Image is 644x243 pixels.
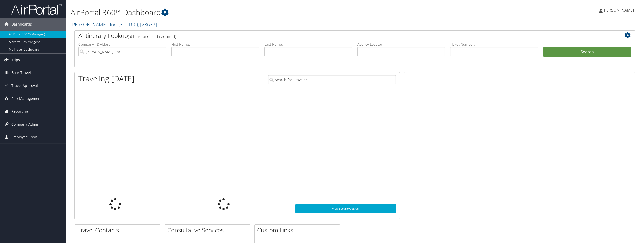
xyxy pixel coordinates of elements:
input: Search for Traveler [268,75,396,84]
span: [PERSON_NAME] [603,7,634,13]
img: airportal-logo.png [11,3,62,15]
span: Employee Tools [11,131,38,143]
span: Reporting [11,105,28,118]
span: Risk Management [11,92,42,105]
h2: Travel Contacts [77,226,160,234]
h2: Custom Links [257,226,340,234]
button: Search [543,47,631,57]
a: View SecurityLogic® [295,204,396,213]
label: First Name: [171,42,259,47]
h1: AirPortal 360™ Dashboard [71,7,449,18]
span: Trips [11,54,20,66]
a: [PERSON_NAME], Inc. [71,21,157,28]
label: Company - Division: [78,42,166,47]
a: [PERSON_NAME] [599,3,639,18]
label: Ticket Number: [450,42,538,47]
label: Agency Locator: [357,42,445,47]
span: , [ 28637 ] [138,21,157,28]
h1: Traveling [DATE] [78,73,135,84]
span: Book Travel [11,66,31,79]
span: Company Admin [11,118,39,131]
span: Travel Approval [11,79,38,92]
span: Dashboards [11,18,32,31]
span: (at least one field required) [128,34,176,39]
span: ( 301160 ) [119,21,138,28]
h2: Airtinerary Lookup [78,31,584,40]
label: Last Name: [264,42,352,47]
h2: Consultative Services [167,226,250,234]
